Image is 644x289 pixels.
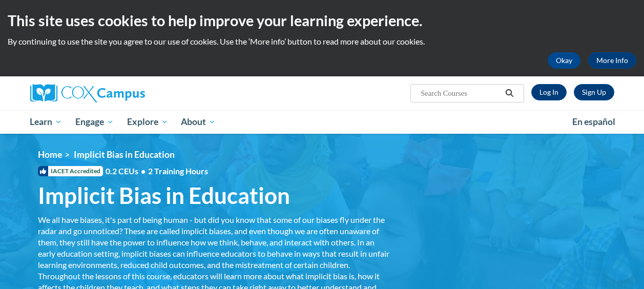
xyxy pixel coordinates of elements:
span: 0.2 CEUs [106,166,208,177]
span: 2 Training Hours [148,166,208,176]
span: Implicit Bias in Education [74,149,175,160]
span: En español [572,116,615,127]
a: Cox Campus [30,84,215,102]
button: Search [502,87,517,99]
span: Explore [127,116,168,128]
div: Main menu [23,110,622,134]
button: Okay [548,52,580,69]
span: Learn [30,116,62,128]
span: • [141,166,146,176]
span: Implicit Bias in Education [38,182,290,209]
h2: This site uses cookies to help improve your learning experience. [8,10,636,31]
iframe: Button to launch messaging window [603,248,636,281]
a: Home [38,149,62,160]
a: Explore [120,110,175,134]
p: By continuing to use the site you agree to our use of cookies. Use the ‘More info’ button to read... [8,36,636,47]
a: Register [574,84,614,100]
a: Learn [24,110,69,134]
span: IACET Accredited [38,166,103,176]
a: About [174,110,222,134]
span: Engage [75,116,114,128]
a: More Info [588,52,636,69]
span: About [181,116,216,128]
a: En español [566,111,622,133]
a: Log In [531,84,567,100]
img: Cox Campus [30,84,145,102]
a: Engage [69,110,120,134]
input: Search Courses [420,87,502,99]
